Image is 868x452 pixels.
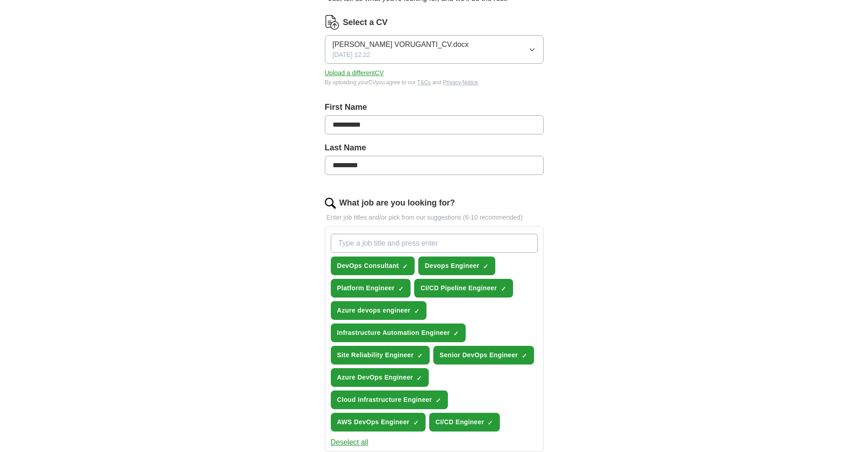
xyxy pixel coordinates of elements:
[453,330,459,337] span: ✓
[337,417,410,427] span: AWS DevOps Engineer
[325,78,544,87] div: By uploading your CV you agree to our and .
[436,397,441,404] span: ✓
[443,79,478,86] a: Privacy Notice
[522,352,527,360] span: ✓
[440,350,518,360] span: Senior DevOps Engineer
[413,419,419,426] span: ✓
[414,279,513,298] button: CI/CD Pipeline Engineer✓
[331,346,430,365] button: Site Reliability Engineer✓
[425,261,479,271] span: Devops Engineer
[433,346,534,365] button: Senior DevOps Engineer✓
[331,324,466,342] button: Infrastructure Automation Engineer✓
[337,283,395,293] span: Platform Engineer
[325,101,544,113] label: First Name
[337,373,413,382] span: Azure DevOps Engineer
[436,417,484,427] span: CI/CD Engineer
[325,198,336,209] img: search.png
[337,350,414,360] span: Site Reliability Engineer
[343,16,388,29] label: Select a CV
[398,285,404,293] span: ✓
[414,308,420,315] span: ✓
[421,283,497,293] span: CI/CD Pipeline Engineer
[417,79,431,86] a: T&Cs
[331,301,426,320] button: Azure devops engineer✓
[331,279,411,298] button: Platform Engineer✓
[333,50,370,60] span: [DATE] 12:22
[337,261,399,271] span: DevOps Consultant
[333,39,469,50] span: [PERSON_NAME] VORUGANTI_CV.docx
[417,352,423,360] span: ✓
[331,257,415,275] button: DevOps Consultant✓
[429,413,500,431] button: CI/CD Engineer✓
[418,257,495,275] button: Devops Engineer✓
[325,35,544,64] button: [PERSON_NAME] VORUGANTI_CV.docx[DATE] 12:22
[339,197,455,209] label: What job are you looking for?
[402,263,408,270] span: ✓
[331,437,369,448] button: Deselect all
[325,142,544,154] label: Last Name
[337,306,411,315] span: Azure devops engineer
[337,328,450,338] span: Infrastructure Automation Engineer
[488,419,493,426] span: ✓
[416,375,422,382] span: ✓
[331,413,426,431] button: AWS DevOps Engineer✓
[331,368,429,387] button: Azure DevOps Engineer✓
[325,15,339,30] img: CV Icon
[331,234,538,253] input: Type a job title and press enter
[331,390,448,409] button: Cloud Infrastructure Engineer✓
[337,395,432,405] span: Cloud Infrastructure Engineer
[501,285,506,293] span: ✓
[483,263,488,270] span: ✓
[325,68,384,78] button: Upload a differentCV
[325,213,544,222] p: Enter job titles and/or pick from our suggestions (6-10 recommended)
